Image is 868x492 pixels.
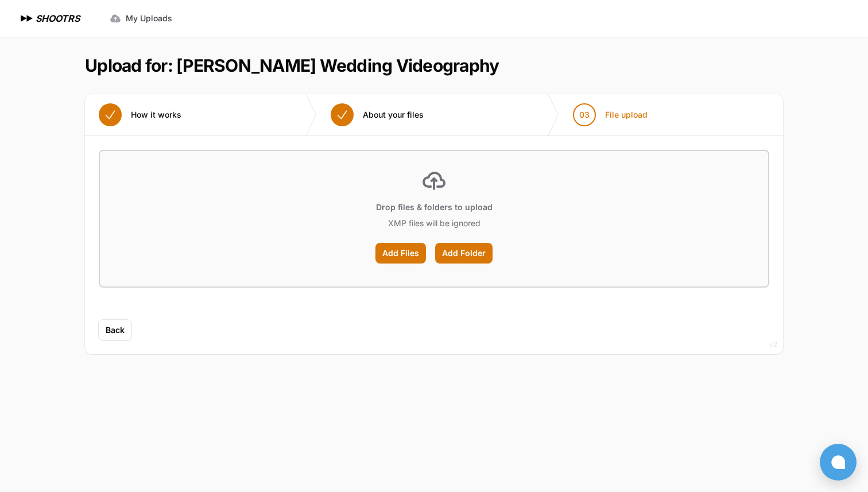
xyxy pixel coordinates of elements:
[106,324,125,336] span: Back
[435,243,493,264] label: Add Folder
[820,444,857,481] button: Open chat window
[18,11,80,25] a: SHOOTRS SHOOTRS
[36,11,80,25] h1: SHOOTRS
[769,338,777,351] div: v2
[388,218,480,229] p: XMP files will be ignored
[317,94,437,135] button: About your files
[375,243,426,264] label: Add Files
[85,55,499,76] h1: Upload for: [PERSON_NAME] Wedding Videography
[605,109,648,121] span: File upload
[579,109,590,121] span: 03
[376,202,493,213] p: Drop files & folders to upload
[559,94,661,135] button: 03 File upload
[131,109,181,121] span: How it works
[103,8,179,29] a: My Uploads
[99,320,131,340] button: Back
[85,94,195,135] button: How it works
[126,13,172,24] span: My Uploads
[363,109,424,121] span: About your files
[18,11,36,25] img: SHOOTRS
